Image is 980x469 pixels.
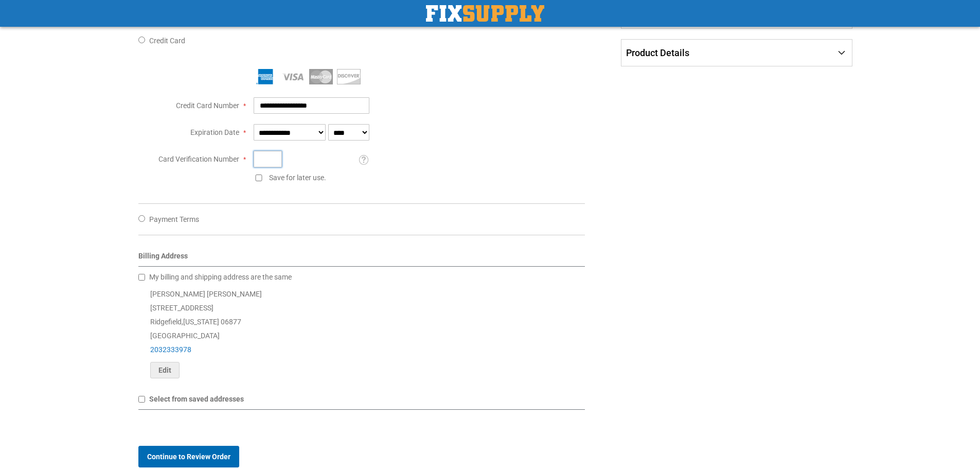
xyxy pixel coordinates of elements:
[176,101,239,110] span: Credit Card Number
[158,155,239,163] span: Card Verification Number
[149,37,185,45] span: Credit Card
[138,446,239,467] button: Continue to Review Order
[269,173,326,182] span: Save for later use.
[254,69,277,84] img: American Express
[426,5,544,22] a: store logo
[426,5,544,22] img: Fix Industrial Supply
[337,69,361,84] img: Discover
[281,69,305,84] img: Visa
[190,128,239,136] span: Expiration Date
[309,69,333,84] img: MasterCard
[150,362,180,378] button: Edit
[138,287,585,378] div: [PERSON_NAME] [PERSON_NAME] [STREET_ADDRESS] Ridgefield , 06877 [GEOGRAPHIC_DATA]
[149,273,292,281] span: My billing and shipping address are the same
[150,345,191,354] a: 2032333978
[158,366,171,374] span: Edit
[149,215,199,223] span: Payment Terms
[149,395,244,403] span: Select from saved addresses
[183,318,219,326] span: [US_STATE]
[626,47,689,58] span: Product Details
[147,453,230,461] span: Continue to Review Order
[138,251,585,267] div: Billing Address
